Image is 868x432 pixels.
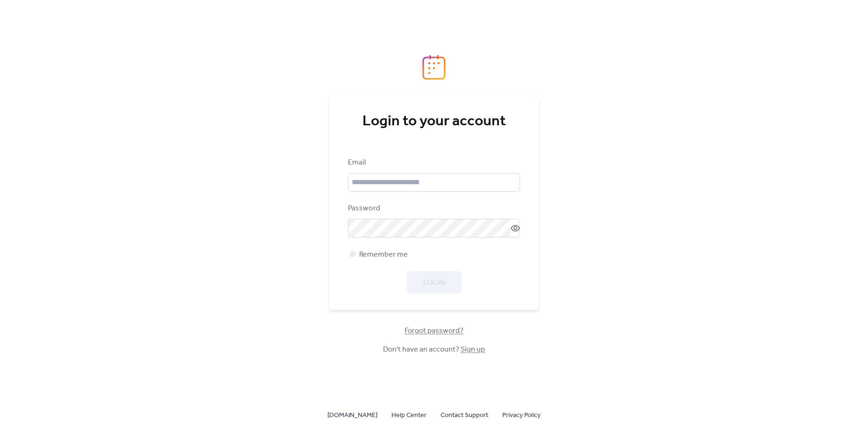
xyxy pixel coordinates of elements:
a: Forgot password? [405,328,463,333]
span: Forgot password? [405,325,463,337]
span: [DOMAIN_NAME] [327,410,377,421]
a: Sign up [461,342,485,357]
div: Password [348,203,518,214]
span: Help Center [391,410,427,421]
a: Contact Support [441,409,488,421]
img: logo [422,55,446,80]
div: Email [348,157,518,168]
span: Privacy Policy [502,410,541,421]
span: Don't have an account? [383,344,485,355]
a: Privacy Policy [502,409,541,421]
div: Login to your account [348,112,520,131]
a: Help Center [391,409,427,421]
span: Contact Support [441,410,488,421]
span: Remember me [359,249,408,260]
a: [DOMAIN_NAME] [327,409,377,421]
